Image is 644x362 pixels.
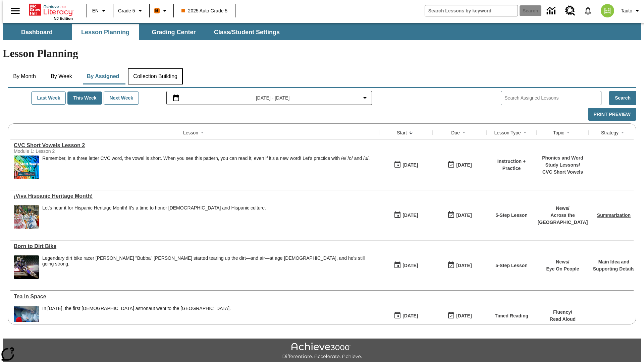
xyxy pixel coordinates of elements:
[494,129,521,136] div: Lesson Type
[601,4,614,17] img: avatar image
[81,28,129,36] span: Lesson Planning
[609,91,636,105] button: Search
[152,28,196,36] span: Grading Center
[540,155,585,169] p: Phonics and Word Study Lessons /
[3,24,70,40] button: Dashboard
[198,129,206,137] button: Sort
[601,129,619,136] div: Strategy
[546,265,579,273] p: Eye On People
[495,212,528,219] p: 5-Step Lesson
[42,156,370,161] p: Remember, in a three letter CVC word, the vowel is short. When you see this pattern, you can read...
[42,156,370,179] div: Remember, in a three letter CVC word, the vowel is short. When you see this pattern, you can read...
[214,28,280,36] span: Class/Student Settings
[402,161,418,169] div: [DATE]
[140,24,207,40] button: Grading Center
[550,316,576,323] p: Read Aloud
[14,294,376,300] div: Tea in Space
[72,24,139,40] button: Lesson Planning
[504,93,601,103] input: Search Assigned Lessons
[618,5,644,17] button: Profile/Settings
[42,255,376,267] div: Legendary dirt bike racer [PERSON_NAME] "Bubba" [PERSON_NAME] started tearing up the dirt—and air...
[256,95,290,102] span: [DATE] - [DATE]
[495,262,528,269] p: 5-Step Lesson
[181,7,228,14] span: 2025 Auto Grade 5
[3,24,286,40] div: SubNavbar
[540,169,585,176] p: CVC Short Vowels
[14,193,376,199] a: ¡Viva Hispanic Heritage Month! , Lessons
[3,47,641,60] h1: Lesson Planning
[42,255,376,279] div: Legendary dirt bike racer James "Bubba" Stewart started tearing up the dirt—and air—at age 4, and...
[14,148,114,154] div: Module 1: Lesson 2
[89,5,111,17] button: Language: EN, Select a language
[391,259,420,272] button: 10/07/25: First time the lesson was available
[445,159,474,171] button: 10/08/25: Last day the lesson can be accessed
[564,129,572,137] button: Sort
[14,294,376,300] a: Tea in Space, Lessons
[104,92,139,105] button: Next Week
[45,68,78,84] button: By Week
[14,243,376,249] div: Born to Dirt Bike
[82,68,124,84] button: By Assigned
[456,211,472,220] div: [DATE]
[621,7,632,14] span: Tauto
[14,193,376,199] div: ¡Viva Hispanic Heritage Month!
[155,6,159,15] span: B
[553,129,564,136] div: Topic
[546,258,579,265] p: News /
[183,129,198,136] div: Lesson
[445,259,474,272] button: 10/07/25: Last day the lesson can be accessed
[169,94,369,102] button: Select the date range menu item
[115,5,147,17] button: Grade: Grade 5, Select a grade
[152,5,171,17] button: Boost Class color is orange. Change class color
[42,306,231,311] div: In [DATE], the first [DEMOGRAPHIC_DATA] astronaut went to the [GEOGRAPHIC_DATA].
[118,7,135,14] span: Grade 5
[67,92,102,105] button: This Week
[445,309,474,322] button: 10/12/25: Last day the lesson can be accessed
[14,205,39,229] img: A photograph of Hispanic women participating in a parade celebrating Hispanic culture. The women ...
[14,255,39,279] img: Motocross racer James Stewart flies through the air on his dirt bike.
[42,306,231,329] div: In December 2015, the first British astronaut went to the International Space Station.
[8,68,41,84] button: By Month
[460,129,468,137] button: Sort
[391,209,420,222] button: 10/07/25: First time the lesson was available
[538,205,588,212] p: News /
[92,7,99,14] span: EN
[42,205,266,211] div: Let's hear it for Hispanic Heritage Month! It's a time to honor [DEMOGRAPHIC_DATA] and Hispanic c...
[397,129,407,136] div: Start
[425,5,518,16] input: search field
[597,2,618,19] button: Select a new avatar
[31,92,66,105] button: Last Week
[407,129,415,137] button: Sort
[5,1,25,21] button: Open side menu
[14,306,39,329] img: An astronaut, the first from the United Kingdom to travel to the International Space Station, wav...
[495,312,528,319] p: Timed Reading
[588,108,636,121] button: Print Preview
[597,213,631,218] a: Summarization
[538,212,588,226] p: Across the [GEOGRAPHIC_DATA]
[391,159,420,171] button: 10/08/25: First time the lesson was available
[619,129,627,137] button: Sort
[451,129,460,136] div: Due
[391,309,420,322] button: 10/06/25: First time the lesson was available
[402,211,418,220] div: [DATE]
[543,2,561,20] a: Data Center
[456,261,472,270] div: [DATE]
[456,161,472,169] div: [DATE]
[490,158,533,172] p: Instruction + Practice
[402,261,418,270] div: [DATE]
[29,2,73,20] div: Home
[456,312,472,320] div: [DATE]
[361,94,369,102] svg: Collapse Date Range Filter
[42,205,266,229] div: Let's hear it for Hispanic Heritage Month! It's a time to honor Hispanic Americans and Hispanic c...
[128,68,183,84] button: Collection Building
[282,343,362,360] img: Achieve3000 Differentiate Accelerate Achieve
[3,23,641,40] div: SubNavbar
[593,259,635,271] a: Main Idea and Supporting Details
[402,312,418,320] div: [DATE]
[14,142,376,148] div: CVC Short Vowels Lesson 2
[21,28,53,36] span: Dashboard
